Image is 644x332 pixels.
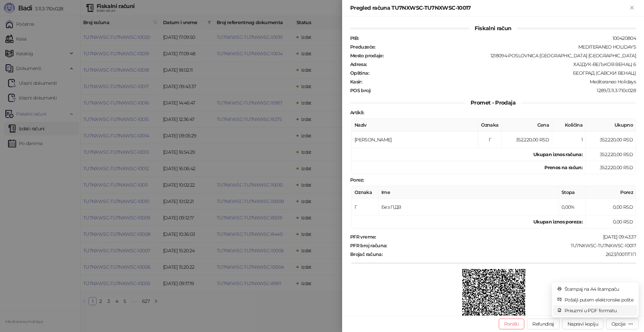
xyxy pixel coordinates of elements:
span: Napravi kopiju [568,321,598,327]
th: Količina [552,119,586,132]
strong: PFR broj računa : [350,243,387,249]
th: Ime [379,186,559,199]
div: 100420804 [359,35,637,41]
span: Štampaj na A4 štampaču [565,285,633,293]
td: 352.220,00 RSD [502,132,552,148]
td: Г [352,199,379,215]
button: Refundiraj [527,319,559,329]
td: Без ПДВ [379,199,559,215]
button: Zatvori [628,4,636,12]
strong: Ukupan iznos računa : [533,151,583,157]
td: 1 [552,132,586,148]
strong: PFR vreme : [350,234,376,240]
strong: Adresa : [350,61,367,67]
span: Preuzmi u PDF formatu [565,307,633,314]
div: Opcije [611,321,625,327]
td: 352.220,00 RSD [586,161,636,174]
button: Poništi [499,319,525,329]
button: Opcije [606,319,639,329]
div: БЕОГРАД (САВСКИ ВЕНАЦ) [370,70,637,76]
span: Fiskalni račun [469,25,517,31]
th: Cena [502,119,552,132]
th: Oznaka [352,186,379,199]
button: Napravi kopiju [562,319,603,329]
strong: Porez : [350,177,364,183]
div: MEDITERANEO HOLIDAYS [376,44,637,50]
th: Porez [586,186,636,199]
div: 2623/10017ПП [383,251,637,257]
strong: Preduzeće : [350,44,375,50]
strong: Kasir : [350,79,362,85]
div: Pregled računa TU7NXWSC-TU7NXWSC-10017 [350,4,628,12]
td: 0,00 RSD [586,215,636,228]
div: 1218094-POSLOVNICA [GEOGRAPHIC_DATA] [GEOGRAPHIC_DATA] [384,53,637,59]
td: [PERSON_NAME] [352,132,478,148]
span: Pošalji putem elektronske pošte [565,296,633,304]
div: [DATE] 09:43:37 [377,234,637,240]
span: Promet - Prodaja [465,99,521,106]
strong: Prenos na račun : [544,164,583,171]
td: 352.220,00 RSD [586,132,636,148]
strong: Mesto prodaje : [350,53,383,59]
td: 0,00% [559,199,586,215]
td: 0,00 RSD [586,199,636,215]
td: 352.220,00 RSD [586,148,636,161]
strong: Brojač računa : [350,251,382,257]
strong: Artikli : [350,110,364,116]
strong: Opština : [350,70,369,76]
strong: PIB : [350,35,359,41]
strong: POS broj : [350,87,371,93]
th: Stopa [559,186,586,199]
th: Ukupno [586,119,636,132]
div: 1289/3.11.3-710c028 [371,87,637,93]
div: TU7NXWSC-TU7NXWSC-10017 [388,243,637,249]
th: Oznaka [478,119,502,132]
th: Naziv [352,119,478,132]
strong: Ukupan iznos poreza: [533,219,583,225]
div: ХАЈДУК-ВЕЉКОВ ВЕНАЦ 6 [368,61,637,67]
td: Г [478,132,502,148]
div: Mediteraneo Holidays [363,79,637,85]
